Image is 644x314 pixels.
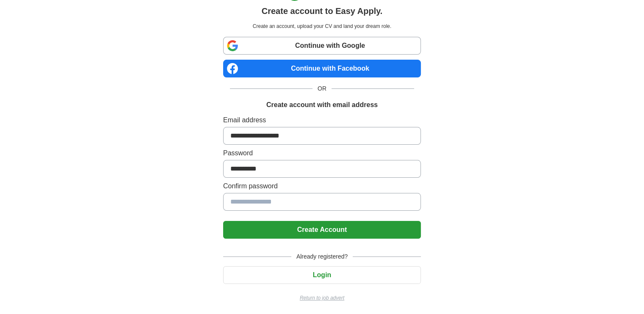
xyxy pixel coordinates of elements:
p: Create an account, upload your CV and land your dream role. [225,22,419,30]
h1: Create account to Easy Apply. [262,5,383,17]
span: Already registered? [291,252,353,261]
button: Login [223,266,421,284]
a: Continue with Google [223,37,421,55]
button: Create Account [223,221,421,239]
a: Login [223,271,421,278]
span: OR [312,84,332,93]
a: Continue with Facebook [223,60,421,77]
h1: Create account with email address [266,100,378,110]
label: Password [223,148,421,158]
label: Confirm password [223,181,421,191]
a: Return to job advert [223,294,421,302]
label: Email address [223,115,421,125]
